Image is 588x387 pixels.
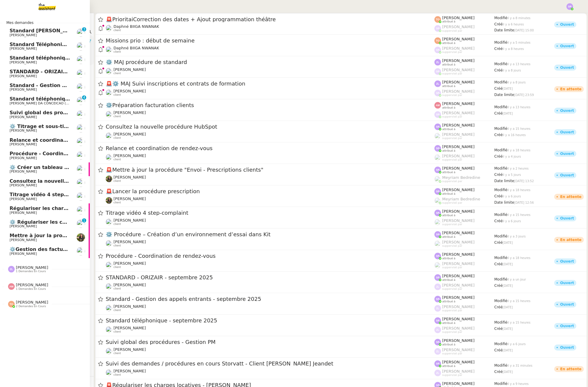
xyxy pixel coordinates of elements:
app-user-label: attribué à [434,166,494,174]
span: 🚨 [106,167,112,173]
app-user-label: attribué à [434,209,494,217]
span: Modifié [494,80,507,84]
app-user-label: suppervisé par [434,154,494,161]
img: users%2FoFdbodQ3TgNoWt9kP3GXAs5oaCq1%2Favatar%2Fprofile-pic.png [434,262,441,269]
span: [PERSON_NAME] [442,209,475,214]
span: Standard téléphonique - septembre 2025 [10,55,121,61]
span: Créé [494,154,503,159]
span: il y a 18 heures [507,256,531,260]
img: users%2FoFdbodQ3TgNoWt9kP3GXAs5oaCq1%2Favatar%2Fprofile-pic.png [434,133,441,139]
span: Missions prio : début de semaine [106,38,434,43]
span: client [113,266,121,269]
img: 59e8fd3f-8fb3-40bf-a0b4-07a768509d6a [106,176,112,182]
img: svg [434,47,441,53]
span: Créé [494,194,503,198]
span: attribué à [442,278,455,282]
p: 3 [83,27,85,33]
app-user-label: attribué à [434,16,494,23]
span: Modifié [494,148,507,152]
app-user-detailed-label: client [106,240,434,247]
span: Daphné BIIGA NWANAK [113,24,159,29]
app-user-label: suppervisé par [434,132,494,140]
span: [PERSON_NAME] [442,37,475,41]
span: client [113,93,121,97]
span: il y a 3 jours [507,235,526,238]
span: suppervisé par [442,201,462,205]
span: suppervisé par [442,137,462,140]
img: users%2FpftfpH3HWzRMeZpe6E7kXDgO5SJ3%2Favatar%2Fa3cc7090-f8ed-4df9-82e0-3c63ac65f9dd [77,151,85,160]
app-user-label: suppervisé par [434,46,494,54]
span: il y a 15 heures [507,127,531,130]
img: users%2FZQQIdhcXkybkhSUIYGy0uz77SOL2%2Favatar%2F1738315307335.jpeg [106,111,112,118]
app-user-label: attribué à [434,252,494,260]
app-user-label: attribué à [434,188,494,195]
span: il y a 8 minutes [507,16,531,20]
span: [DATE] [503,112,513,115]
span: Créé [494,219,503,223]
span: [PERSON_NAME] [113,218,146,223]
span: Relance et coordination de rendez-vous [10,137,117,143]
span: ⚙️ MAJ Suivi inscriptions et contrats de formation [106,81,434,86]
span: [PERSON_NAME] [442,188,475,192]
span: client [113,244,121,247]
span: Suivi global des procédures - Gestion PM [10,110,120,115]
img: svg [434,188,441,195]
span: Mettre à jour la procédure "Envoi - Prescriptions clients" [10,233,163,238]
span: Modifié [494,213,507,217]
app-user-label: attribué à [434,144,494,152]
span: Créé [494,68,503,72]
span: Daphné BIIGA NWANAK [113,46,159,50]
span: Date limite [494,93,514,97]
span: Créé [494,22,503,26]
span: client [113,115,121,118]
img: svg [434,68,441,75]
div: Ouvert [560,44,574,48]
div: Ouvert [560,281,574,285]
span: attribué à [442,257,455,260]
img: svg [434,102,441,109]
img: users%2FYQzvtHxFwHfgul3vMZmAPOQmiRm1%2Favatar%2Fbenjamin-delahaye_m.png [77,124,85,132]
img: users%2FRqsVXU4fpmdzH7OZdqyP8LuLV9O2%2Favatar%2F0d6ec0de-1f9c-4f7b-9412-5ce95fe5afa7 [77,247,85,255]
span: [DATE] [503,241,513,244]
app-user-label: suppervisé par [434,175,494,183]
span: [PERSON_NAME] [113,196,146,201]
app-user-label: attribué à [434,101,494,109]
nz-badge-sup: 4 [82,95,86,100]
app-user-label: attribué à [434,123,494,131]
span: suppervisé par [442,244,462,248]
app-user-label: attribué à [434,274,494,281]
span: Créé [494,47,503,51]
img: 59e8fd3f-8fb3-40bf-a0b4-07a768509d6a [77,233,85,242]
img: users%2FoFdbodQ3TgNoWt9kP3GXAs5oaCq1%2Favatar%2Fprofile-pic.png [434,219,441,226]
span: Créé [494,133,503,137]
span: suppervisé par [442,180,462,183]
span: client [113,158,121,161]
img: users%2FpftfpH3HWzRMeZpe6E7kXDgO5SJ3%2Favatar%2Fa3cc7090-f8ed-4df9-82e0-3c63ac65f9dd [77,138,85,146]
span: attribué à [442,85,455,88]
img: svg [434,231,441,238]
span: [PERSON_NAME] [10,224,37,228]
div: Ouvert [560,152,574,156]
span: [PERSON_NAME] [10,88,37,92]
span: Standard téléphonique [10,96,72,102]
span: suppervisé par [442,223,462,226]
span: il y a 6 heures [503,23,524,26]
img: svg [434,274,441,281]
span: [PERSON_NAME] [113,175,146,179]
span: suppervisé par [442,158,462,161]
span: ⚙️ Créer un tableau de bord mensuel [10,164,110,170]
app-user-detailed-label: client [106,175,434,183]
span: [PERSON_NAME] [113,110,146,115]
span: [PERSON_NAME] [442,154,475,158]
span: [PERSON_NAME] [442,111,475,115]
span: Modifié [494,188,507,192]
span: Standard Téléphonique - [PERSON_NAME]/Addingwell [10,42,154,47]
span: [PERSON_NAME] [10,252,37,256]
span: [PERSON_NAME] [442,132,475,137]
img: users%2FvXkuctLX0wUbD4cA8OSk7KI5fra2%2Favatar%2F858bcb8a-9efe-43bf-b7a6-dc9f739d6e70 [106,89,112,96]
span: il y a 8 jours [503,69,521,72]
span: Procédure - Coordination de rendez-vous [106,253,434,259]
app-user-detailed-label: client [106,196,434,204]
img: svg [434,37,441,44]
span: Consultez la nouvelle procédure HubSpot [10,178,122,184]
